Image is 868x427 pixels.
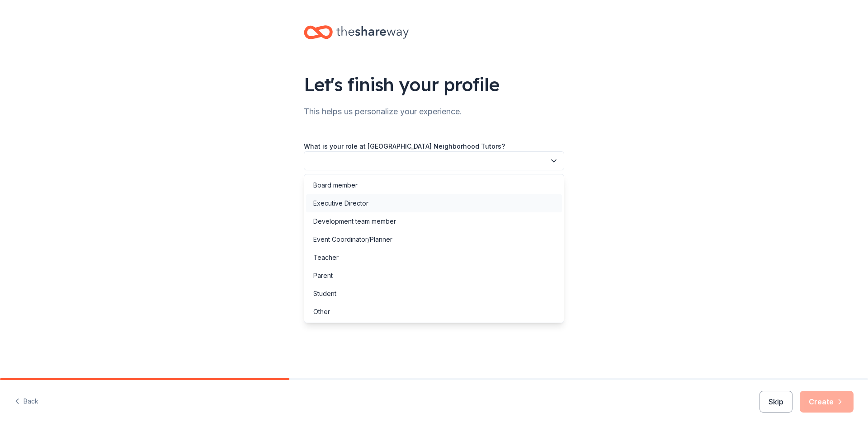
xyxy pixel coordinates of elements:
div: Development team member [313,216,396,227]
div: Event Coordinator/Planner [313,234,392,245]
div: Board member [313,180,358,191]
div: Other [313,306,330,317]
div: Student [313,288,336,299]
div: Teacher [313,252,339,263]
div: Parent [313,270,333,281]
div: Executive Director [313,198,368,209]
